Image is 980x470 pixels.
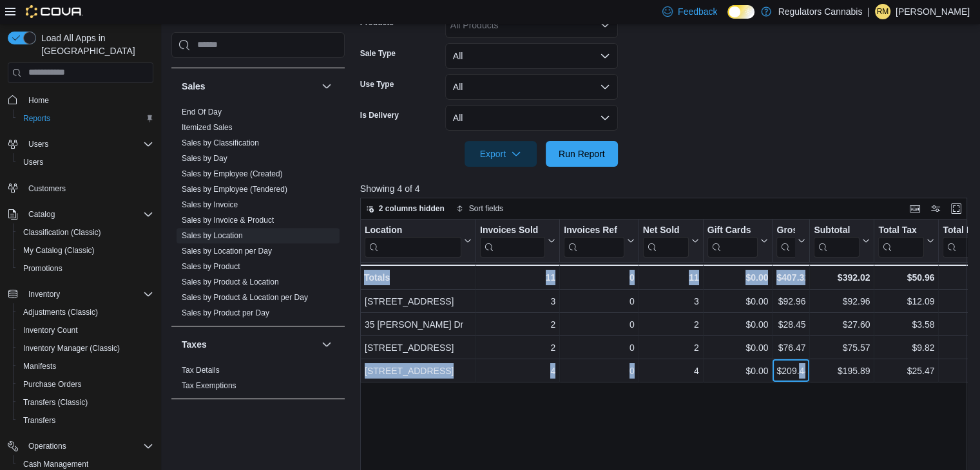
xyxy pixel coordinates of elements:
[365,224,461,236] div: Location
[23,287,65,302] button: Inventory
[23,136,53,152] button: Users
[18,225,106,240] a: Classification (Classic)
[171,362,345,399] div: Taxes
[365,294,472,309] div: [STREET_ADDRESS]
[26,5,83,18] img: Cova
[182,381,236,390] a: Tax Exemptions
[643,224,699,257] button: Net Sold
[707,363,769,379] div: $0.00
[814,224,870,257] button: Subtotal
[182,138,259,147] a: Sales by Classification
[776,363,805,379] div: $209.44
[564,294,634,309] div: 0
[18,155,153,170] span: Users
[23,287,153,302] span: Inventory
[28,139,48,149] span: Users
[707,270,769,285] div: $0.00
[13,393,159,411] button: Transfers (Classic)
[3,91,159,109] button: Home
[643,224,689,236] div: Net Sold
[878,224,934,257] button: Total Tax
[23,438,153,454] span: Operations
[28,95,49,106] span: Home
[364,270,472,285] div: Totals
[182,277,279,287] span: Sales by Product & Location
[18,323,153,338] span: Inventory Count
[878,340,934,355] div: $9.82
[814,224,860,257] div: Subtotal
[18,225,153,240] span: Classification (Classic)
[13,153,159,171] button: Users
[18,341,125,356] a: Inventory Manager (Classic)
[445,74,618,100] button: All
[18,377,87,392] a: Purchase Orders
[13,303,159,321] button: Adjustments (Classic)
[182,292,308,303] span: Sales by Product & Location per Day
[182,230,243,241] span: Sales by Location
[643,224,689,257] div: Net Sold
[23,245,95,256] span: My Catalog (Classic)
[182,308,269,317] a: Sales by Product per Day
[465,141,537,167] button: Export
[182,231,243,240] a: Sales by Location
[18,341,153,356] span: Inventory Manager (Classic)
[776,294,805,309] div: $92.96
[480,224,545,257] div: Invoices Sold
[23,93,54,108] a: Home
[3,135,159,153] button: Users
[23,263,62,274] span: Promotions
[445,105,618,131] button: All
[814,224,860,236] div: Subtotal
[182,154,227,163] a: Sales by Day
[182,246,272,256] span: Sales by Location per Day
[18,395,153,410] span: Transfers (Classic)
[707,294,769,309] div: $0.00
[23,92,153,108] span: Home
[564,363,634,379] div: 0
[878,317,934,332] div: $3.58
[23,113,50,124] span: Reports
[896,4,970,19] p: [PERSON_NAME]
[814,270,870,285] div: $392.02
[778,4,862,19] p: Regulators Cannabis
[13,241,159,259] button: My Catalog (Classic)
[182,153,227,164] span: Sales by Day
[182,122,233,133] span: Itemized Sales
[182,366,220,375] a: Tax Details
[18,305,103,320] a: Adjustments (Classic)
[182,381,236,391] span: Tax Exemptions
[480,270,555,285] div: 11
[361,201,450,216] button: 2 columns hidden
[28,441,66,451] span: Operations
[13,223,159,241] button: Classification (Classic)
[559,147,605,160] span: Run Report
[875,4,890,19] div: Rachel McLennan
[564,224,624,257] div: Invoices Ref
[707,224,758,236] div: Gift Cards
[18,305,153,320] span: Adjustments (Classic)
[469,203,503,214] span: Sort fields
[13,109,159,127] button: Reports
[928,201,943,216] button: Display options
[18,413,153,428] span: Transfers
[776,340,805,355] div: $76.47
[319,79,334,94] button: Sales
[18,243,153,258] span: My Catalog (Classic)
[13,339,159,357] button: Inventory Manager (Classic)
[23,379,82,390] span: Purchase Orders
[182,277,279,287] a: Sales by Product & Location
[28,209,55,220] span: Catalog
[480,224,545,236] div: Invoices Sold
[23,438,72,454] button: Operations
[365,224,472,257] button: Location
[182,247,272,256] a: Sales by Location per Day
[3,285,159,303] button: Inventory
[18,359,153,374] span: Manifests
[18,111,55,126] a: Reports
[182,169,283,179] span: Sales by Employee (Created)
[13,375,159,393] button: Purchase Orders
[776,270,805,285] div: $407.32
[360,110,399,120] label: Is Delivery
[23,343,120,353] span: Inventory Manager (Classic)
